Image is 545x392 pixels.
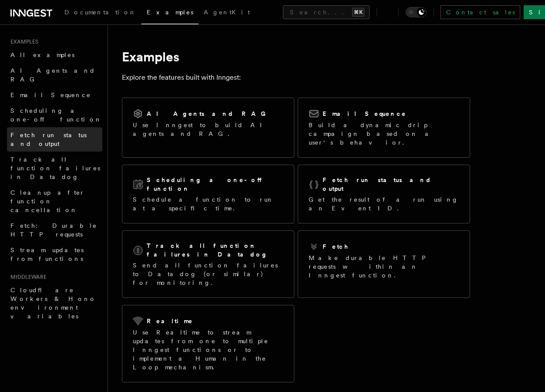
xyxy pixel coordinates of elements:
[122,71,470,84] p: Explore the features built with Inngest:
[323,242,349,251] h2: Fetch
[352,8,364,17] kbd: ⌘K
[283,5,370,19] button: Search...⌘K
[122,230,294,298] a: Track all function failures in DatadogSend all function failures to Datadog (or similar) for moni...
[147,317,193,325] h2: Realtime
[133,121,283,138] p: Use Inngest to build AI agents and RAG.
[10,91,91,98] span: Email Sequence
[7,38,38,45] span: Examples
[64,9,136,16] span: Documentation
[122,98,294,158] a: AI Agents and RAGUse Inngest to build AI agents and RAG.
[147,241,283,259] h2: Track all function failures in Datadog
[7,282,102,324] a: Cloudflare Workers & Hono environment variables
[309,121,459,147] p: Build a dynamic drip campaign based on a user's behavior.
[298,165,470,223] a: Fetch run status and outputGet the result of a run using an Event ID.
[7,242,102,267] a: Stream updates from functions
[309,253,459,280] p: Make durable HTTP requests within an Inngest function.
[133,261,283,287] p: Send all function failures to Datadog (or similar) for monitoring.
[7,218,102,242] a: Fetch: Durable HTTP requests
[10,51,74,58] span: All examples
[323,109,407,118] h2: Email Sequence
[10,156,100,180] span: Track all function failures in Datadog
[147,109,270,118] h2: AI Agents and RAG
[7,152,102,185] a: Track all function failures in Datadog
[10,247,84,262] span: Stream updates from functions
[10,189,85,213] span: Cleanup after function cancellation
[10,67,95,83] span: AI Agents and RAG
[7,103,102,127] a: Scheduling a one-off function
[7,47,102,63] a: All examples
[7,87,102,103] a: Email Sequence
[309,195,459,213] p: Get the result of a run using an Event ID.
[198,3,255,24] a: AgentKit
[204,9,250,16] span: AgentKit
[122,49,470,64] h1: Examples
[10,287,96,320] span: Cloudflare Workers & Hono environment variables
[441,5,520,19] a: Contact sales
[298,230,470,298] a: FetchMake durable HTTP requests within an Inngest function.
[141,3,198,24] a: Examples
[147,176,283,193] h2: Scheduling a one-off function
[122,165,294,223] a: Scheduling a one-off functionSchedule a function to run at a specific time.
[7,185,102,218] a: Cleanup after function cancellation
[133,195,283,213] p: Schedule a function to run at a specific time.
[406,7,427,17] button: Toggle dark mode
[133,328,283,372] p: Use Realtime to stream updates from one to multiple Inngest functions or to implement a Human in ...
[7,274,47,280] span: Middleware
[59,3,141,24] a: Documentation
[10,107,102,123] span: Scheduling a one-off function
[122,305,294,382] a: RealtimeUse Realtime to stream updates from one to multiple Inngest functions or to implement a H...
[10,132,87,147] span: Fetch run status and output
[147,9,193,16] span: Examples
[7,63,102,87] a: AI Agents and RAG
[7,127,102,152] a: Fetch run status and output
[323,176,459,193] h2: Fetch run status and output
[10,222,97,238] span: Fetch: Durable HTTP requests
[298,98,470,158] a: Email SequenceBuild a dynamic drip campaign based on a user's behavior.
